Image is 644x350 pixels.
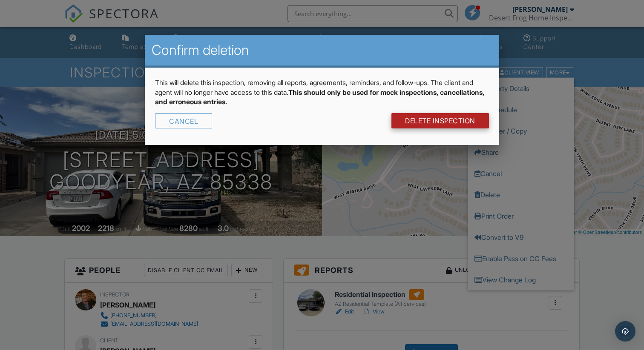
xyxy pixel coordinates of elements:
strong: This should only be used for mock inspections, cancellations, and erroneous entries. [155,88,484,106]
div: Cancel [155,113,212,128]
p: This will delete this inspection, removing all reports, agreements, reminders, and follow-ups. Th... [155,78,489,106]
a: DELETE Inspection [391,113,489,128]
div: Open Intercom Messenger [615,321,635,341]
h2: Confirm deletion [152,42,492,59]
